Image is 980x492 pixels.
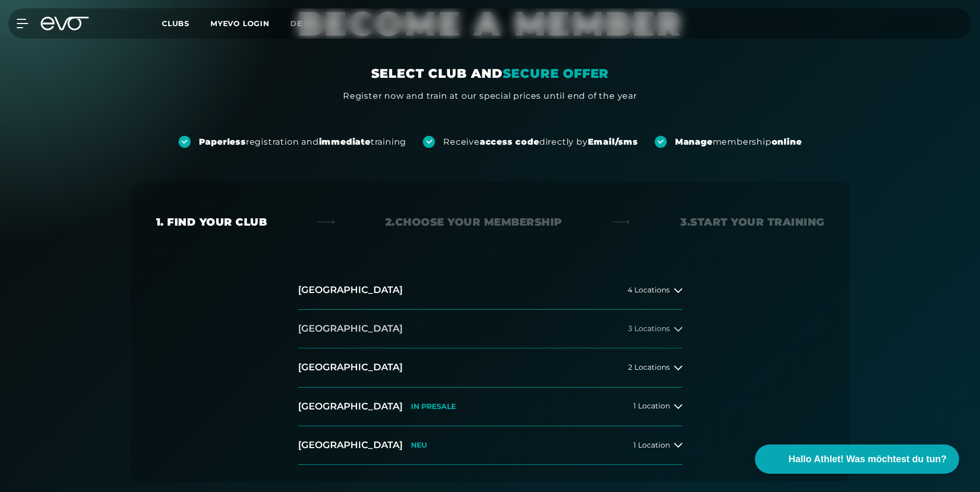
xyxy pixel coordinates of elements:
div: 3. Start your Training [680,215,824,229]
div: 1. Find your club [156,215,267,229]
h2: [GEOGRAPHIC_DATA] [298,400,403,413]
span: Clubs [162,19,190,28]
button: [GEOGRAPHIC_DATA]3 Locations [298,310,682,348]
strong: online [772,137,802,147]
p: IN PRESALE [411,402,456,411]
span: 4 Locations [628,286,670,294]
button: [GEOGRAPHIC_DATA]4 Locations [298,271,682,310]
button: [GEOGRAPHIC_DATA]IN PRESALE1 Location [298,388,682,426]
h2: [GEOGRAPHIC_DATA] [298,284,403,297]
span: 3 Locations [628,325,670,333]
span: de [290,19,302,28]
strong: Paperless [199,137,246,147]
a: de [290,18,315,30]
div: membership [675,136,802,148]
div: 2. Choose your membership [385,215,562,229]
span: 1 Location [633,402,670,410]
a: MYEVO LOGIN [210,19,269,28]
strong: immediate [319,137,371,147]
div: SELECT CLUB AND [371,65,609,82]
strong: Manage [675,137,713,147]
p: NEU [411,441,427,450]
button: Hallo Athlet! Was möchtest du tun? [755,444,959,474]
em: SECURE OFFER [503,66,609,81]
span: 2 Locations [628,364,670,371]
h2: [GEOGRAPHIC_DATA] [298,439,403,452]
div: Register now and train at our special prices until end of the year [343,90,637,102]
h2: [GEOGRAPHIC_DATA] [298,361,403,374]
strong: access code [480,137,539,147]
span: 1 Location [633,441,670,449]
div: registration and training [199,136,407,148]
div: Receive directly by [443,136,637,148]
span: Hallo Athlet! Was möchtest du tun? [788,452,947,466]
button: [GEOGRAPHIC_DATA]2 Locations [298,348,682,387]
button: [GEOGRAPHIC_DATA]NEU1 Location [298,426,682,465]
h2: [GEOGRAPHIC_DATA] [298,322,403,335]
strong: Email/sms [588,137,638,147]
a: Clubs [162,18,210,28]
